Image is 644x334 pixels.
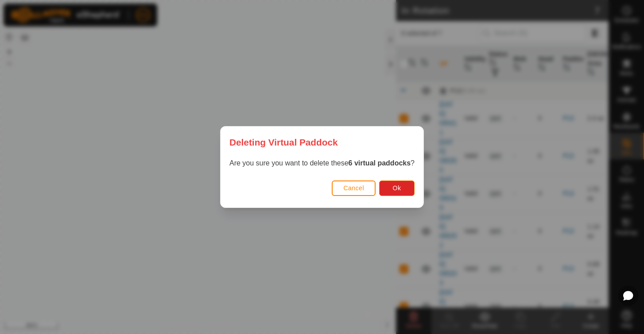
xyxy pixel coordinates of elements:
span: Ok [393,184,401,192]
strong: 6 virtual paddocks [349,159,411,167]
button: Ok [379,180,415,196]
span: Deleting Virtual Paddock [229,135,338,149]
span: Cancel [343,184,364,192]
button: Cancel [332,180,376,196]
span: Are you sure you want to delete these ? [229,159,415,167]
